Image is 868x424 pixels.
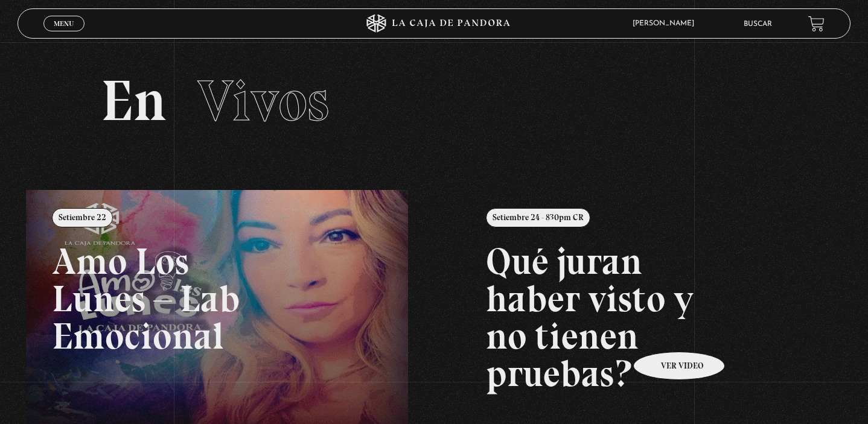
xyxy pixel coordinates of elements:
span: [PERSON_NAME] [627,20,706,27]
a: View your shopping cart [808,16,825,32]
span: Menu [54,20,74,27]
span: Vivos [197,66,329,135]
h2: En [101,72,767,130]
span: Cerrar [50,30,78,39]
a: Buscar [744,21,772,28]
